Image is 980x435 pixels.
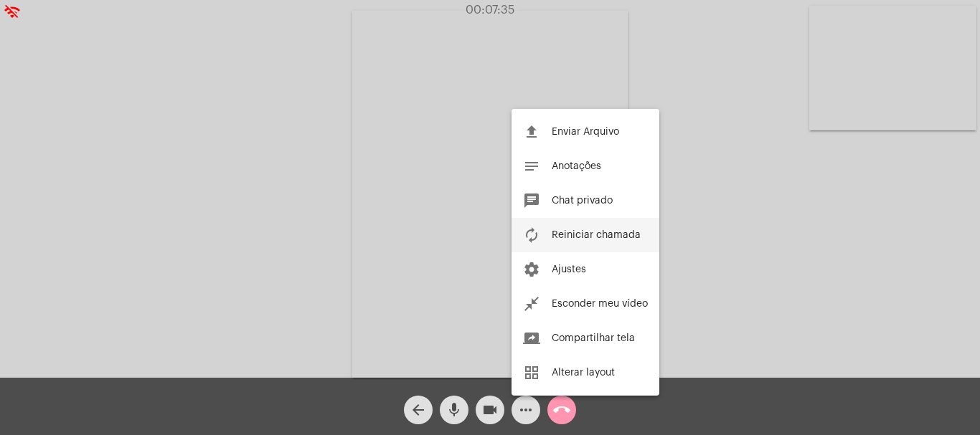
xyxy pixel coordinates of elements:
span: Alterar layout [552,368,615,378]
mat-icon: file_upload [523,123,540,140]
mat-icon: chat [523,192,540,209]
span: Enviar Arquivo [552,127,619,137]
mat-icon: autorenew [523,226,540,244]
mat-icon: notes [523,158,540,175]
span: Ajustes [552,264,586,274]
span: Chat privado [552,196,613,206]
mat-icon: screen_share [523,330,540,347]
mat-icon: grid_view [523,364,540,381]
span: Reiniciar chamada [552,230,641,240]
span: Anotações [552,161,601,171]
mat-icon: settings [523,261,540,278]
span: Compartilhar tela [552,333,635,343]
span: Esconder meu vídeo [552,299,648,309]
mat-icon: close_fullscreen [523,295,540,312]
